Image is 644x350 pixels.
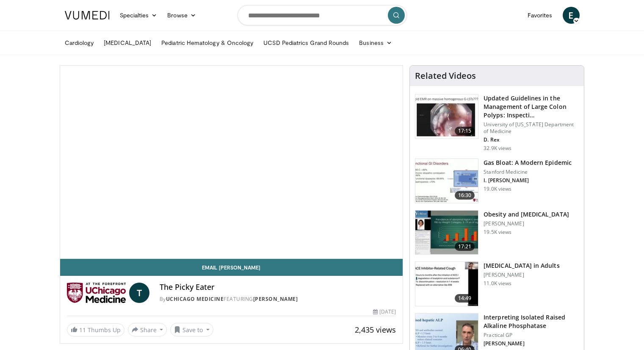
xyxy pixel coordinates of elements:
video-js: Video Player [60,66,403,259]
a: E [563,7,580,24]
a: Pediatric Hematology & Oncology [156,34,258,51]
a: Specialties [115,7,163,24]
div: [DATE] [373,308,396,316]
a: [PERSON_NAME] [253,295,298,303]
p: 32.9K views [484,145,511,152]
a: T [129,283,149,303]
h4: The Picky Eater [160,283,396,292]
span: 16:30 [455,191,475,200]
p: [PERSON_NAME] [484,272,559,278]
h3: Gas Bloat: A Modern Epidemic [484,158,572,167]
img: 11950cd4-d248-4755-8b98-ec337be04c84.150x105_q85_crop-smart_upscale.jpg [415,262,478,306]
img: 0df8ca06-75ef-4873-806f-abcb553c84b6.150x105_q85_crop-smart_upscale.jpg [415,211,478,255]
p: 19.5K views [484,229,511,236]
a: Business [354,34,397,51]
p: Stanford Medicine [484,169,572,175]
p: I. [PERSON_NAME] [484,177,572,184]
button: Share [128,323,167,336]
h3: Updated Guidelines in the Management of Large Colon Polyps: Inspecti… [484,94,579,119]
img: UChicago Medicine [67,283,126,303]
a: Browse [162,7,201,24]
a: 11 Thumbs Up [67,323,124,336]
input: Search topics, interventions [238,5,407,25]
img: VuMedi Logo [65,11,110,19]
button: Save to [170,323,213,336]
p: [PERSON_NAME] [484,340,579,347]
p: University of [US_STATE] Department of Medicine [484,121,579,135]
img: dfcfcb0d-b871-4e1a-9f0c-9f64970f7dd8.150x105_q85_crop-smart_upscale.jpg [415,94,478,139]
a: UCSD Pediatrics Grand Rounds [258,34,354,51]
span: 17:21 [455,242,475,251]
p: 11.0K views [484,280,511,287]
h3: [MEDICAL_DATA] in Adults [484,261,559,270]
p: [PERSON_NAME] [484,220,569,227]
h3: Obesity and [MEDICAL_DATA] [484,210,569,219]
div: By FEATURING [160,295,396,303]
span: 17:15 [455,127,475,135]
p: D. Rex [484,136,579,143]
span: 2,435 views [355,325,396,335]
a: 17:21 Obesity and [MEDICAL_DATA] [PERSON_NAME] 19.5K views [415,210,579,255]
p: Practical GP [484,332,579,339]
a: UChicago Medicine [166,295,224,303]
a: Favorites [522,7,558,24]
h4: Related Videos [415,71,476,81]
span: 11 [79,326,86,334]
a: Cardiology [60,34,99,51]
a: 17:15 Updated Guidelines in the Management of Large Colon Polyps: Inspecti… University of [US_STA... [415,94,579,152]
a: 14:49 [MEDICAL_DATA] in Adults [PERSON_NAME] 11.0K views [415,261,579,306]
span: 14:49 [455,294,475,303]
a: [MEDICAL_DATA] [99,34,156,51]
p: 19.0K views [484,186,511,192]
a: 16:30 Gas Bloat: A Modern Epidemic Stanford Medicine I. [PERSON_NAME] 19.0K views [415,158,579,203]
img: 480ec31d-e3c1-475b-8289-0a0659db689a.150x105_q85_crop-smart_upscale.jpg [415,159,478,203]
h3: Interpreting Isolated Raised Alkaline Phosphatase [484,313,579,330]
a: Email [PERSON_NAME] [60,259,403,276]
